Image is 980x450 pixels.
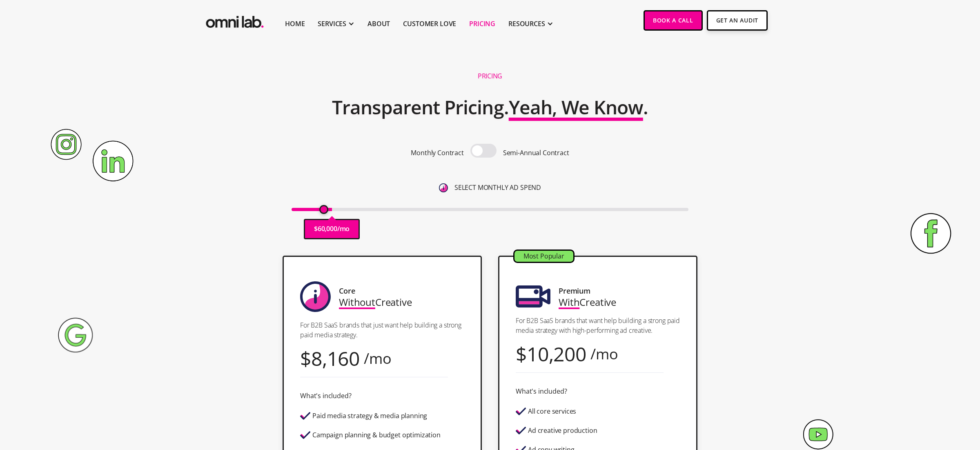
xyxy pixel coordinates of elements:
[312,412,427,419] div: Paid media strategy & media planning
[516,348,527,359] div: $
[508,19,545,29] div: RESOURCES
[339,295,375,309] span: Without
[509,94,643,120] span: Yeah, We Know
[590,348,618,359] div: /mo
[403,19,456,29] a: Customer Love
[300,390,351,401] div: What's included?
[318,223,337,234] p: 60,000
[312,432,441,439] div: Campaign planning & budget optimization
[337,223,350,234] p: /mo
[411,147,463,158] p: Monthly Contract
[707,10,768,31] a: Get An Audit
[454,182,541,193] p: SELECT MONTHLY AD SPEND
[528,427,597,434] div: Ad creative production
[332,91,648,124] h2: Transparent Pricing. .
[204,10,265,30] img: Omni Lab: B2B SaaS Demand Generation Agency
[514,251,573,262] div: Most Popular
[516,316,680,335] p: For B2B SaaS brands that want help building a strong paid media strategy with high-performing ad ...
[527,348,586,359] div: 10,200
[300,353,311,364] div: $
[285,19,305,29] a: Home
[834,356,980,450] iframe: Chat Widget
[300,320,464,340] p: For B2B SaaS brands that just want help building a strong paid media strategy.
[559,296,616,307] div: Creative
[339,285,355,296] div: Core
[559,285,590,296] div: Premium
[311,353,360,364] div: 8,160
[503,147,569,158] p: Semi-Annual Contract
[439,183,448,192] img: 6410812402e99d19b372aa32_omni-nav-info.svg
[318,19,346,29] div: SERVICES
[528,408,576,415] div: All core services
[367,19,390,29] a: About
[339,296,412,307] div: Creative
[478,72,502,80] h1: Pricing
[469,19,495,29] a: Pricing
[559,295,579,309] span: With
[364,353,392,364] div: /mo
[204,10,265,30] a: home
[516,386,567,397] div: What's included?
[644,10,703,31] a: Book a Call
[314,223,318,234] p: $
